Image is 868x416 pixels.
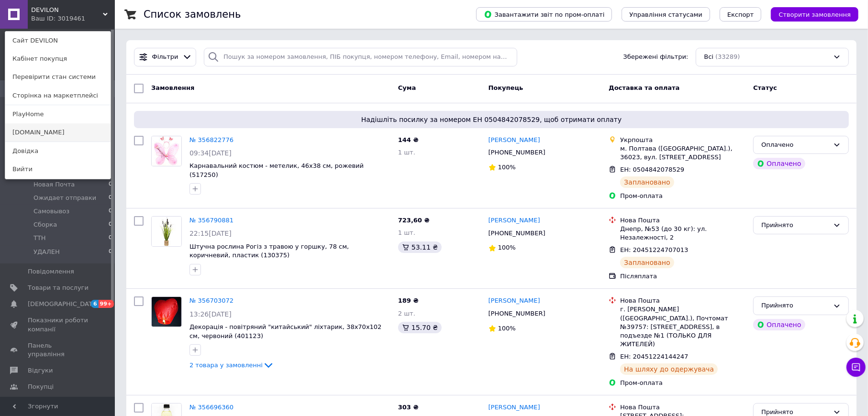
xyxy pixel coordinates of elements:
span: Відгуки [28,366,53,375]
span: 0 [109,207,112,216]
a: Вийти [5,160,111,178]
span: Повідомлення [28,267,74,276]
div: м. Полтава ([GEOGRAPHIC_DATA].), 36023, вул. [STREET_ADDRESS] [620,144,746,162]
div: 15.70 ₴ [398,322,442,333]
span: Товари та послуги [28,284,89,292]
span: 144 ₴ [398,136,419,143]
span: 303 ₴ [398,404,419,411]
span: Ожидает отправки [33,194,96,202]
a: [PERSON_NAME] [489,216,540,225]
div: Укрпошта [620,136,746,144]
span: 100% [498,244,516,251]
a: Перевірити стан системи [5,68,111,86]
span: 2 шт. [398,310,415,317]
span: Надішліть посилку за номером ЕН 0504842078529, щоб отримати оплату [138,115,845,124]
a: Декорація - повітряний "китайський" ліхтарик, 38x70x102 см, червоний (401123) [189,323,382,339]
span: УДАЛЕН [33,248,60,256]
div: Заплановано [620,176,674,188]
span: ЕН: 20451224144247 [620,353,688,360]
span: ЕН: 0504842078529 [620,166,684,173]
span: Покупець [489,84,523,91]
a: 2 товара у замовленні [189,361,274,369]
span: 0 [109,180,112,189]
a: Кабінет покупця [5,50,111,68]
a: Фото товару [151,216,182,247]
span: 13:26[DATE] [189,310,232,318]
div: г. [PERSON_NAME] ([GEOGRAPHIC_DATA].), Почтомат №39757: [STREET_ADDRESS], в подъезде №1 (ТОЛЬКО Д... [620,305,746,349]
span: (33289) [715,53,740,60]
a: Сторінка на маркетплейсі [5,87,111,105]
a: Фото товару [151,296,182,327]
div: Заплановано [620,257,674,268]
span: Cума [398,84,416,91]
span: 6 [91,300,99,308]
a: № 356696360 [189,404,234,411]
span: Замовлення [151,84,194,91]
span: Управління статусами [629,11,702,18]
span: Експорт [727,11,754,18]
span: 100% [498,325,516,332]
span: Створити замовлення [779,11,851,18]
span: 1 шт. [398,229,415,236]
span: Самовывоз [33,207,69,216]
span: 0 [109,234,112,242]
a: Довідка [5,142,111,160]
span: Збережені фільтри: [623,53,689,62]
span: [PHONE_NUMBER] [489,310,545,317]
div: Нова Пошта [620,403,746,412]
span: Всі [704,53,713,62]
div: 53.11 ₴ [398,241,442,253]
button: Експорт [720,7,762,22]
img: Фото товару [152,217,181,246]
div: Пром-оплата [620,192,746,200]
span: 0 [109,194,112,202]
span: 22:15[DATE] [189,230,232,237]
span: 2 товара у замовленні [189,361,263,369]
a: Сайт DEVILON [5,32,111,50]
a: № 356703072 [189,297,234,304]
div: Післяплата [620,272,746,281]
div: Оплачено [753,158,805,169]
span: Показники роботи компанії [28,316,89,333]
span: 100% [498,164,516,171]
button: Завантажити звіт по пром-оплаті [476,7,612,22]
span: [PHONE_NUMBER] [489,230,545,237]
a: № 356790881 [189,217,234,224]
div: На шляху до одержувача [620,363,718,375]
a: Фото товару [151,136,182,166]
div: Днепр, №53 (до 30 кг): ул. Незалежності, 2 [620,225,746,242]
span: 189 ₴ [398,297,419,304]
a: Створити замовлення [761,11,858,18]
div: Прийнято [761,220,829,230]
div: Пром-оплата [620,379,746,387]
div: Нова Пошта [620,216,746,225]
button: Управління статусами [622,7,710,22]
span: 99+ [99,300,114,308]
input: Пошук за номером замовлення, ПІБ покупця, номером телефону, Email, номером накладної [204,48,517,66]
span: 0 [109,248,112,256]
a: PlayHome [5,105,111,123]
span: [DEMOGRAPHIC_DATA] [28,300,99,308]
span: Доставка та оплата [609,84,679,91]
a: № 356822776 [189,136,234,143]
div: Оплачено [753,319,805,330]
span: ЕН: 20451224707013 [620,246,688,253]
span: Карнавальний костюм - метелик, 46x38 см, рожевий (517250) [189,162,364,178]
span: 0 [109,220,112,229]
span: Сборка [33,220,57,229]
a: [PERSON_NAME] [489,403,540,412]
span: DEVILON [31,6,103,14]
a: [DOMAIN_NAME] [5,123,111,142]
span: 723,60 ₴ [398,217,430,224]
span: Панель управління [28,341,89,359]
span: [PHONE_NUMBER] [489,149,545,156]
div: Оплачено [761,140,829,150]
span: Новая Почта [33,180,75,189]
a: Штучна рослина Рогіз з травою у горшку, 78 см, коричневий, пластик (130375) [189,243,349,259]
span: Статус [753,84,777,91]
button: Чат з покупцем [846,358,866,377]
div: Прийнято [761,301,829,311]
img: Фото товару [152,136,181,166]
